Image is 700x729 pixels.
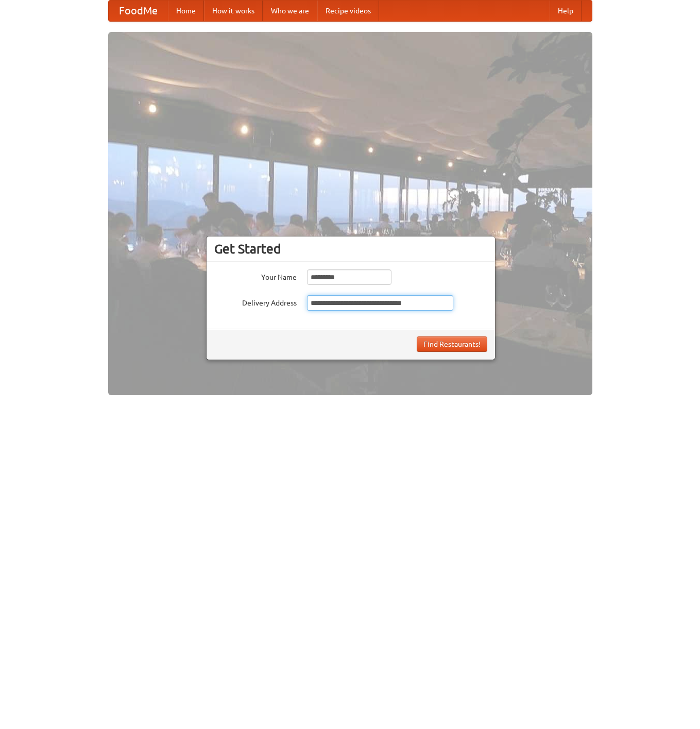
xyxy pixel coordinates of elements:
a: Recipe videos [317,1,379,21]
a: Who we are [263,1,317,21]
a: Help [550,1,582,21]
a: FoodMe [109,1,168,21]
a: Home [168,1,204,21]
label: Your Name [214,269,297,282]
button: Find Restaurants! [417,336,487,352]
label: Delivery Address [214,295,297,308]
h3: Get Started [214,241,487,257]
a: How it works [204,1,263,21]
